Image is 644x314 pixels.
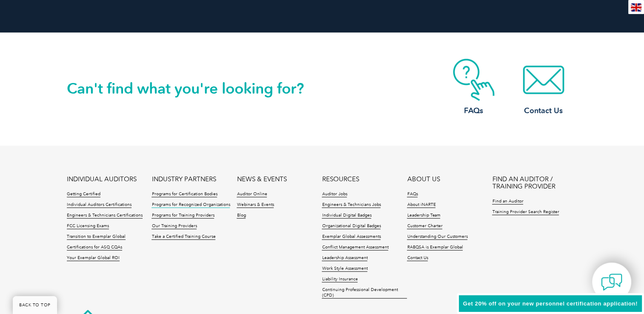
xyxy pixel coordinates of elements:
[509,106,578,116] h3: Contact Us
[322,223,381,229] a: Organizational Digital Badges
[631,3,641,11] img: en
[237,176,286,183] a: NEWS & EVENTS
[152,234,215,240] a: Take a Certified Training Course
[322,266,367,272] a: Work Style Assessment
[322,234,381,240] a: Exemplar Global Assessments
[237,202,274,208] a: Webinars & Events
[440,106,508,116] h3: FAQs
[322,202,381,208] a: Engineers & Technicians Jobs
[67,202,132,208] a: Individual Auditors Certifications
[67,223,109,229] a: FCC Licensing Exams
[407,191,418,197] a: FAQs
[407,255,428,261] a: Contact Us
[67,176,137,183] a: INDIVIDUAL AUDITORS
[492,199,523,205] a: Find an Auditor
[322,245,388,251] a: Conflict Management Assessment
[67,255,120,261] a: Your Exemplar Global ROI
[509,59,578,101] img: contact-email.webp
[322,255,367,261] a: Leadership Assessment
[322,191,347,197] a: Auditor Jobs
[407,202,435,208] a: About iNARTE
[322,213,371,219] a: Individual Digital Badges
[237,213,246,219] a: Blog
[407,176,440,183] a: ABOUT US
[152,213,214,219] a: Programs for Training Providers
[407,234,467,240] a: Understanding Our Customers
[152,191,217,197] a: Programs for Certification Bodies
[407,213,440,219] a: Leadership Team
[492,209,559,215] a: Training Provider Search Register
[152,223,197,229] a: Our Training Providers
[67,82,322,95] h2: Can't find what you're looking for?
[67,191,100,197] a: Getting Certified
[407,223,442,229] a: Customer Charter
[67,213,143,219] a: Engineers & Technicians Certifications
[440,59,508,116] a: FAQs
[13,296,57,314] a: BACK TO TOP
[322,287,407,299] a: Continuing Professional Development (CPD)
[67,245,122,251] a: Certifications for ASQ CQAs
[152,176,216,183] a: INDUSTRY PARTNERS
[463,300,638,307] span: Get 20% off on your new personnel certification application!
[237,191,267,197] a: Auditor Online
[322,176,359,183] a: RESOURCES
[67,234,126,240] a: Transition to Exemplar Global
[322,277,358,283] a: Liability Insurance
[492,176,577,190] a: FIND AN AUDITOR / TRAINING PROVIDER
[152,202,230,208] a: Programs for Recognized Organizations
[601,271,622,293] img: contact-chat.png
[509,59,578,116] a: Contact Us
[407,245,463,251] a: RABQSA is Exemplar Global
[440,59,508,101] img: contact-faq.webp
